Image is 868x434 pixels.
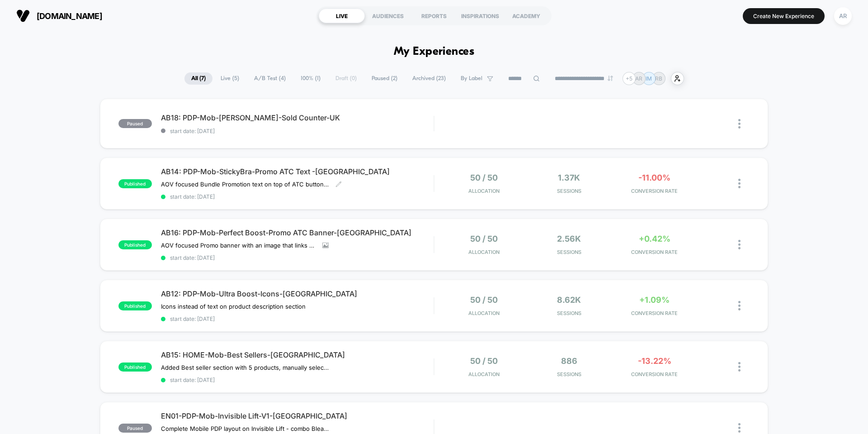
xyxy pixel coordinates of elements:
[470,173,498,182] span: 50 / 50
[118,119,152,128] span: paused
[470,295,498,305] span: 50 / 50
[161,228,434,237] span: AB16: PDP-Mob-Perfect Boost-Promo ATC Banner-[GEOGRAPHIC_DATA]
[639,234,670,243] span: +0.42%
[118,362,152,372] span: published
[635,75,642,82] p: AR
[184,72,212,85] span: All ( 7 )
[161,303,306,310] span: Icons instead of text on product description section
[214,72,246,85] span: Live ( 5 )
[468,371,500,377] span: Allocation
[639,295,670,305] span: +1.09%
[365,72,404,85] span: Paused ( 2 )
[118,424,152,433] span: paused
[365,9,411,23] div: AUDIENCES
[557,234,581,243] span: 2.56k
[118,240,152,249] span: published
[406,72,453,85] span: Archived ( 23 )
[161,128,434,134] span: start date: [DATE]
[247,72,292,85] span: A/B Test ( 4 )
[623,72,636,85] div: + 5
[558,173,580,182] span: 1.37k
[468,249,500,255] span: Allocation
[468,188,500,194] span: Allocation
[561,356,577,366] span: 886
[529,249,610,255] span: Sessions
[161,167,434,176] span: AB14: PDP-Mob-StickyBra-Promo ATC Text -[GEOGRAPHIC_DATA]
[738,119,741,129] img: close
[161,364,329,371] span: Added Best seller section with 5 products, manually selected, right after the banner.
[319,9,365,23] div: LIVE
[638,356,671,366] span: -13.22%
[457,9,503,23] div: INSPIRATIONS
[646,75,652,82] p: IM
[161,113,434,122] span: AB18: PDP-Mob-[PERSON_NAME]-Sold Counter-UK
[743,8,825,24] button: Create New Experience
[738,240,741,249] img: close
[118,179,152,188] span: published
[738,179,741,188] img: close
[411,9,457,23] div: REPORTS
[394,45,475,58] h1: My Experiences
[161,315,434,322] span: start date: [DATE]
[470,234,498,243] span: 50 / 50
[614,310,695,316] span: CONVERSION RATE
[529,188,610,194] span: Sessions
[831,7,854,25] button: AR
[161,411,434,420] span: EN01-PDP-Mob-Invisible Lift-V1-[GEOGRAPHIC_DATA]
[14,9,105,23] button: [DOMAIN_NAME]
[118,301,152,310] span: published
[738,423,741,433] img: close
[738,362,741,372] img: close
[608,76,613,81] img: end
[557,295,581,305] span: 8.62k
[655,75,662,82] p: RB
[16,9,30,23] img: Visually logo
[161,193,434,200] span: start date: [DATE]
[614,371,695,377] span: CONVERSION RATE
[738,301,741,310] img: close
[638,173,670,182] span: -11.00%
[161,289,434,298] span: AB12: PDP-Mob-Ultra Boost-Icons-[GEOGRAPHIC_DATA]
[161,242,316,249] span: AOV focused Promo banner with an image that links to the Bundles collection page—added above the ...
[503,9,549,23] div: ACADEMY
[529,371,610,377] span: Sessions
[470,356,498,366] span: 50 / 50
[461,75,482,82] span: By Label
[37,11,102,21] span: [DOMAIN_NAME]
[161,425,329,432] span: Complete Mobile PDP layout on Invisible Lift - combo Bleame and new layout sections.
[161,254,434,261] span: start date: [DATE]
[614,249,695,255] span: CONVERSION RATE
[614,188,695,194] span: CONVERSION RATE
[468,310,500,316] span: Allocation
[529,310,610,316] span: Sessions
[161,377,434,383] span: start date: [DATE]
[161,181,329,188] span: AOV focused Bundle Promotion text on top of ATC button that links to the Sticky Bra BundleAdded t...
[161,350,434,359] span: AB15: HOME-Mob-Best Sellers-[GEOGRAPHIC_DATA]
[834,7,852,25] div: AR
[294,72,327,85] span: 100% ( 1 )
